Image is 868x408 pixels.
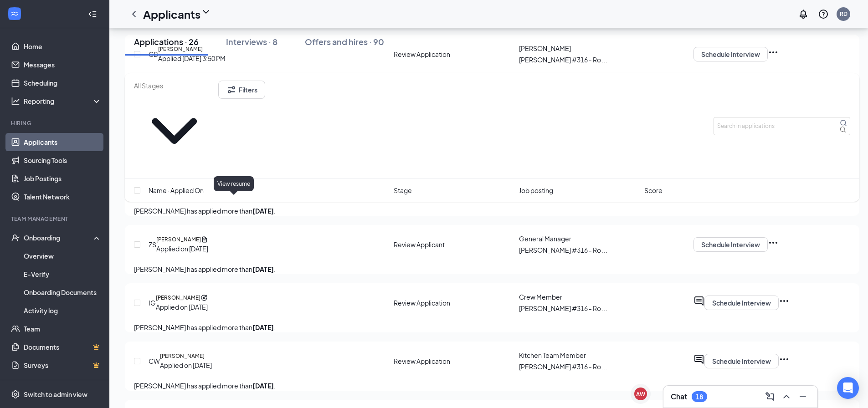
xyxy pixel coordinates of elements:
a: Overview [24,247,102,265]
a: Activity log [24,301,102,320]
a: Talent Network [24,188,102,206]
button: ChevronUp [779,389,794,404]
svg: UserCheck [11,233,20,242]
a: Sourcing Tools [24,151,102,169]
svg: Filter [226,84,237,95]
button: Filter Filters [218,81,265,99]
p: [PERSON_NAME] has applied more than . [134,322,850,332]
span: Job posting [519,185,553,195]
b: [DATE] [252,207,274,215]
svg: Notifications [798,9,809,20]
svg: Ellipses [768,237,779,248]
svg: Settings [11,390,20,399]
span: [PERSON_NAME] #316 - Ro ... [519,304,607,312]
div: Open Intercom Messenger [837,377,859,399]
b: [DATE] [252,382,274,390]
a: SurveysCrown [24,356,102,374]
a: DocumentsCrown [24,338,102,356]
div: Offers and hires · 90 [305,36,384,47]
a: Onboarding Documents [24,283,102,301]
span: Name · Applied On [149,185,204,195]
svg: WorkstreamLogo [10,9,19,18]
svg: ComposeMessage [765,391,776,402]
svg: Ellipses [779,354,790,365]
div: Applications · 26 [134,36,199,47]
div: IG [149,298,156,308]
div: View resume [214,176,254,191]
p: [PERSON_NAME] has applied more than . [134,264,850,274]
svg: ActiveChat [693,354,704,365]
div: Switch to admin view [24,390,87,399]
h5: [PERSON_NAME] [156,235,201,244]
a: Messages [24,56,102,74]
div: Hiring [11,119,100,127]
h5: [PERSON_NAME] [160,352,205,360]
b: [DATE] [252,265,274,273]
svg: ChevronDown [200,6,211,17]
svg: ActiveChat [693,296,704,306]
a: Team [24,320,102,338]
svg: Ellipses [779,296,790,306]
a: E-Verify [24,265,102,283]
div: Review Application [394,356,450,366]
p: [PERSON_NAME] has applied more than . [134,381,850,391]
button: Schedule Interview [704,296,779,310]
span: General Manager [519,235,571,243]
svg: Minimize [797,391,808,402]
b: [DATE] [252,323,274,331]
span: Score [644,185,663,195]
div: Applied on [DATE] [156,244,208,254]
span: [PERSON_NAME] #316 - Ro ... [519,246,607,254]
p: [PERSON_NAME] has applied more than . [134,206,850,216]
svg: QuestionInfo [818,9,829,20]
div: 18 [696,393,703,401]
svg: Analysis [11,97,20,106]
div: Reporting [24,97,102,106]
div: Review Application [394,298,450,308]
input: All Stages [134,81,215,91]
div: Review Applicant [394,240,445,250]
svg: Reapply [200,294,208,302]
svg: Document [201,235,208,244]
a: Job Postings [24,169,102,188]
h3: Chat [671,392,687,402]
div: Onboarding [24,233,94,242]
button: ComposeMessage [763,389,777,404]
h5: [PERSON_NAME] [156,294,200,302]
div: ZS [149,240,156,250]
div: Applied on [DATE] [156,302,208,312]
div: Applied on [DATE] [160,360,212,370]
div: RD [840,10,847,18]
span: Kitchen Team Member [519,351,586,359]
svg: Collapse [88,10,97,19]
a: Scheduling [24,74,102,92]
button: Schedule Interview [693,237,768,252]
span: Stage [394,185,412,195]
div: CW [149,356,160,366]
a: Applicants [24,133,102,151]
button: Schedule Interview [704,354,779,368]
div: Interviews · 8 [226,36,277,47]
button: Minimize [796,389,810,404]
h1: Applicants [143,6,200,22]
svg: ChevronDown [134,91,215,171]
div: Team Management [11,215,100,223]
a: Home [24,37,102,56]
svg: ChevronLeft [128,9,139,20]
div: AW [636,390,645,398]
svg: ChevronUp [781,391,792,402]
input: Search in applications [714,117,850,135]
span: Crew Member [519,293,562,301]
span: [PERSON_NAME] #316 - Ro ... [519,362,607,371]
svg: MagnifyingGlass [840,119,847,127]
